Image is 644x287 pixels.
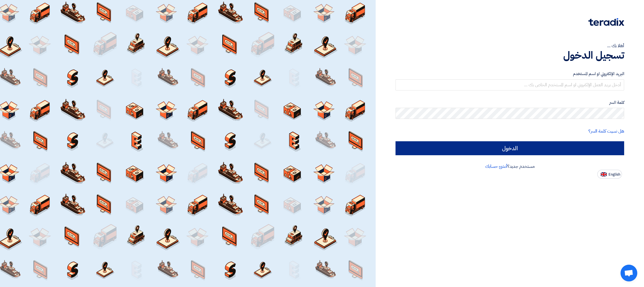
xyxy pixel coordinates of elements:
[396,79,624,90] input: أدخل بريد العمل الإلكتروني او اسم المستخدم الخاص بك ...
[396,42,624,49] div: أهلا بك ...
[396,49,624,61] h1: تسجيل الدخول
[597,170,622,179] button: English
[588,128,624,135] a: هل نسيت كلمة السر؟
[609,173,620,176] span: English
[621,265,637,281] a: Open chat
[396,71,624,77] label: البريد الإلكتروني او اسم المستخدم
[588,18,624,26] img: Teradix logo
[601,172,607,176] img: en-US.png
[396,141,624,155] input: الدخول
[396,163,624,170] div: مستخدم جديد؟
[396,99,624,106] label: كلمة السر
[485,163,507,170] a: أنشئ حسابك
